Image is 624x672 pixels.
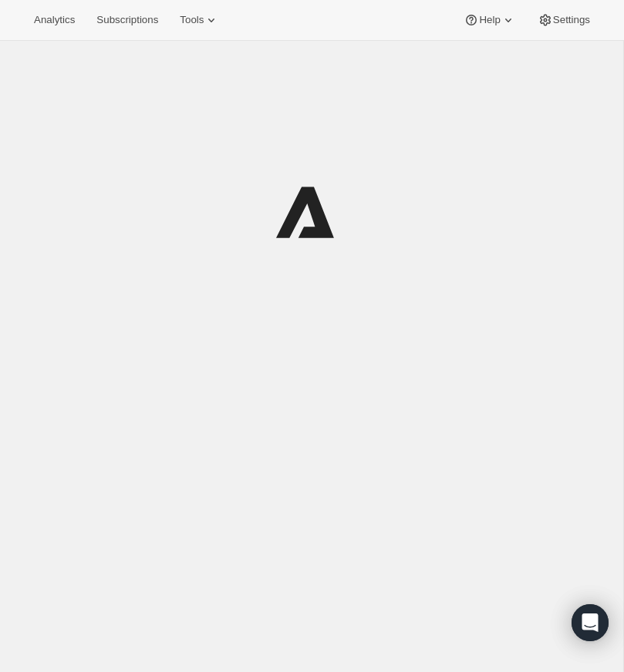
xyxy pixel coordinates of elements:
[87,9,167,31] button: Subscriptions
[34,14,75,26] span: Analytics
[96,14,158,26] span: Subscriptions
[180,14,204,26] span: Tools
[25,9,84,31] button: Analytics
[528,9,599,31] button: Settings
[553,14,590,26] span: Settings
[454,9,524,31] button: Help
[170,9,228,31] button: Tools
[572,604,609,641] div: Open Intercom Messenger
[479,14,500,26] span: Help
